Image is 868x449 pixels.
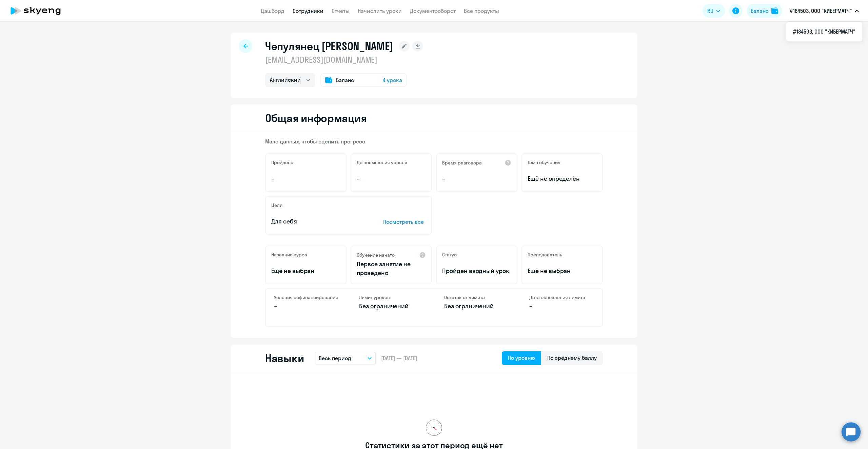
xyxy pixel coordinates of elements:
[771,7,778,14] img: balance
[381,354,417,362] span: [DATE] — [DATE]
[271,174,340,183] p: –
[442,252,457,258] h5: Статус
[508,354,535,362] div: По уровню
[271,202,282,208] h5: Цели
[547,354,597,362] div: По среднему баллу
[707,7,713,15] span: RU
[265,351,304,365] h2: Навыки
[786,22,862,41] ul: RU
[357,252,395,258] h5: Обучение начато
[265,111,367,125] h2: Общая информация
[528,252,562,258] h5: Преподаватель
[359,302,424,311] p: Без ограничений
[410,7,456,14] a: Документооборот
[786,3,862,19] button: #184503, ООО "КИБЕРМАТЧ"
[442,174,511,183] p: –
[274,294,339,300] h4: Условия софинансирования
[464,7,499,14] a: Все продукты
[274,302,339,311] p: –
[703,4,725,18] button: RU
[528,267,597,275] p: Ещё не выбран
[529,302,594,311] p: –
[444,294,509,300] h4: Остаток от лимита
[271,252,307,258] h5: Название курса
[261,7,284,14] a: Дашборд
[790,7,852,15] p: #184503, ООО "КИБЕРМАТЧ"
[293,7,323,14] a: Сотрудники
[357,174,426,183] p: –
[315,352,376,365] button: Весь период
[529,294,594,300] h4: Дата обновления лимита
[751,7,769,15] div: Баланс
[358,7,402,14] a: Начислить уроки
[528,174,597,183] span: Ещё не определён
[319,354,351,362] p: Весь период
[442,160,482,166] h5: Время разговора
[336,76,354,84] span: Баланс
[271,267,340,275] p: Ещё не выбран
[359,294,424,300] h4: Лимит уроков
[271,159,293,165] h5: Пройдено
[332,7,350,14] a: Отчеты
[271,217,362,226] p: Для себя
[528,159,560,165] h5: Темп обучения
[442,267,511,275] p: Пройден вводный урок
[265,39,393,53] h1: Чепулянец [PERSON_NAME]
[265,138,603,145] p: Мало данных, чтобы оценить прогресс
[357,260,426,277] p: Первое занятие не проведено
[426,419,442,436] img: no-data
[357,159,407,165] h5: До повышения уровня
[747,4,782,18] button: Балансbalance
[383,76,402,84] span: 4 урока
[265,54,423,65] p: [EMAIL_ADDRESS][DOMAIN_NAME]
[444,302,509,311] p: Без ограничений
[383,218,426,226] p: Посмотреть все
